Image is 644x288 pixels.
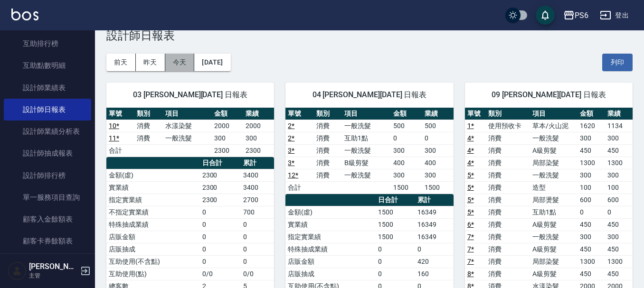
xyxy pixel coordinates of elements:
button: 前天 [106,54,136,71]
a: 互助排行榜 [4,33,91,55]
td: 互助使用(不含點) [106,255,200,268]
td: 消費 [134,120,162,132]
td: 消費 [486,132,530,144]
td: 450 [605,268,633,280]
th: 累計 [241,157,274,169]
td: 450 [605,243,633,255]
td: 消費 [486,255,530,268]
td: 消費 [486,194,530,206]
th: 金額 [212,108,243,120]
td: 消費 [486,157,530,169]
td: 0 [241,231,274,243]
td: 店販抽成 [285,268,376,280]
td: 一般洗髮 [530,231,578,243]
a: 顧客入金餘額表 [4,208,91,230]
td: 2000 [243,120,275,132]
td: 16349 [415,231,453,243]
td: 1300 [605,255,633,268]
td: 3400 [241,169,274,181]
td: 局部染髮 [530,255,578,268]
td: 0/0 [200,268,241,280]
a: 設計師日報表 [4,99,91,121]
th: 項目 [163,108,212,120]
td: 0 [391,132,422,144]
td: 300 [212,132,243,144]
td: 店販抽成 [106,243,200,255]
td: A級剪髮 [530,218,578,231]
td: 160 [415,268,453,280]
th: 單號 [106,108,134,120]
td: 300 [391,144,422,157]
td: 3400 [241,181,274,194]
td: 300 [605,231,633,243]
td: 一般洗髮 [342,120,391,132]
button: [DATE] [194,54,230,71]
td: 店販金額 [285,255,376,268]
td: 1500 [376,206,416,218]
td: 消費 [486,144,530,157]
td: 1500 [376,218,416,231]
td: 400 [391,157,422,169]
td: 消費 [314,132,342,144]
td: 消費 [486,206,530,218]
td: 0/0 [241,268,274,280]
span: 03 [PERSON_NAME][DATE] 日報表 [118,90,263,100]
td: 450 [605,144,633,157]
button: 昨天 [136,54,165,71]
td: 300 [391,169,422,181]
td: 0 [376,243,416,255]
th: 業績 [422,108,454,120]
td: 16349 [415,206,453,218]
td: 600 [605,194,633,206]
td: 消費 [314,157,342,169]
td: 300 [578,132,605,144]
td: 一般洗髮 [530,169,578,181]
a: 設計師抽成報表 [4,142,91,164]
td: 300 [578,231,605,243]
button: save [536,6,555,25]
th: 單號 [465,108,486,120]
td: 400 [422,157,454,169]
td: 500 [422,120,454,132]
div: PS6 [575,9,588,21]
td: 草本/火山泥 [530,120,578,132]
th: 日合計 [200,157,241,169]
a: 設計師業績分析表 [4,121,91,142]
th: 類別 [314,108,342,120]
a: 互助點數明細 [4,55,91,76]
td: 互助1點 [342,132,391,144]
td: 450 [578,243,605,255]
table: a dense table [285,108,453,194]
td: 特殊抽成業績 [285,243,376,255]
h5: [PERSON_NAME] [29,262,77,271]
button: PS6 [559,6,592,25]
td: 2700 [241,194,274,206]
td: 互助1點 [530,206,578,218]
td: 0 [200,231,241,243]
td: 特殊抽成業績 [106,218,200,231]
td: 0 [241,218,274,231]
th: 金額 [391,108,422,120]
td: 消費 [486,218,530,231]
td: 1620 [578,120,605,132]
td: 500 [391,120,422,132]
td: 水漾染髮 [163,120,212,132]
td: 2300 [212,144,243,157]
th: 單號 [285,108,313,120]
td: 300 [605,132,633,144]
td: 2300 [200,181,241,194]
td: 450 [605,218,633,231]
td: 局部燙髮 [530,194,578,206]
td: 700 [241,206,274,218]
td: 0 [376,255,416,268]
td: 0 [200,243,241,255]
td: 0 [415,243,453,255]
img: Person [8,261,27,280]
td: 使用預收卡 [486,120,530,132]
th: 日合計 [376,194,416,206]
th: 項目 [342,108,391,120]
td: 450 [578,218,605,231]
td: 0 [376,268,416,280]
td: 2300 [200,194,241,206]
p: 主管 [29,271,77,280]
